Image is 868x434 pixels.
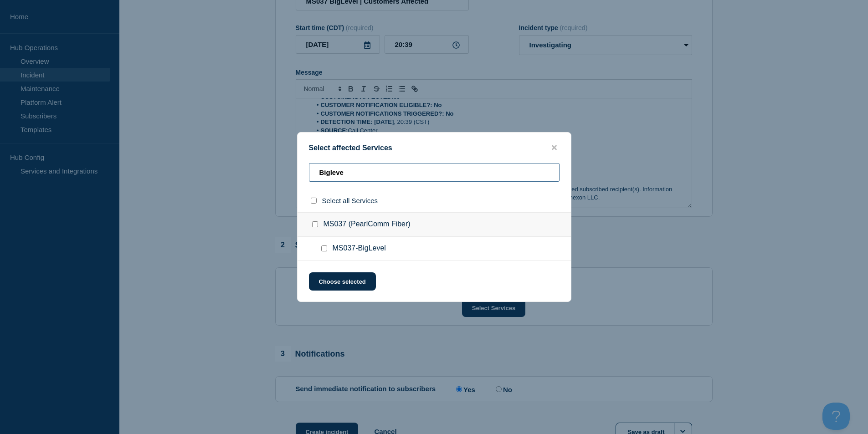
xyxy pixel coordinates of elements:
button: close button [549,143,560,152]
input: MS037 (PearlComm Fiber) checkbox [312,221,318,227]
input: MS037-BigLevel checkbox [321,245,327,251]
button: Choose selected [309,272,376,291]
input: select all checkbox [311,198,317,204]
div: MS037 (PearlComm Fiber) [298,212,571,237]
span: Select all Services [322,197,378,204]
div: Select affected Services [298,143,571,152]
input: Search [309,163,560,182]
span: MS037-BigLevel [333,244,386,253]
